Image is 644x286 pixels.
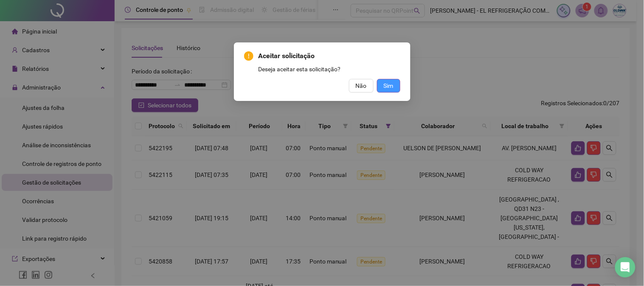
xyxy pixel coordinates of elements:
span: Aceitar solicitação [259,51,400,61]
div: Open Intercom Messenger [615,257,636,278]
button: Não [349,79,374,93]
span: Sim [384,81,394,90]
span: exclamation-circle [244,51,253,61]
button: Sim [377,79,400,93]
div: Deseja aceitar esta solicitação? [259,64,400,74]
span: Não [356,81,367,90]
